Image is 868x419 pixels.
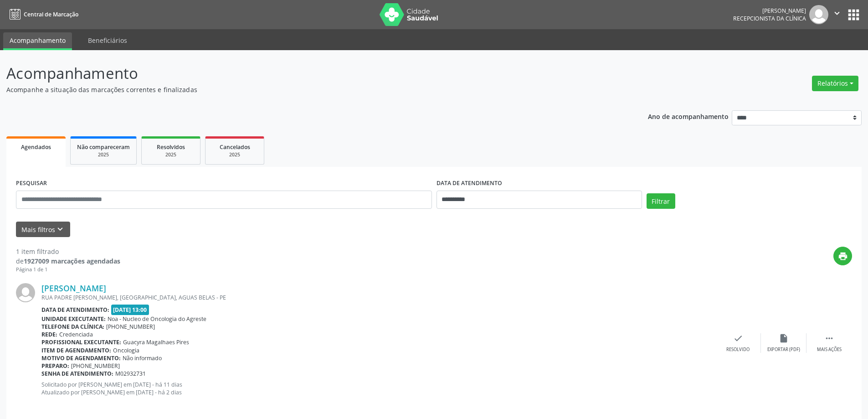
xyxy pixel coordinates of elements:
[817,347,842,353] div: Mais ações
[41,381,715,396] p: Solicitado por [PERSON_NAME] em [DATE] - há 11 dias Atualizado por [PERSON_NAME] em [DATE] - há 2...
[828,5,846,24] button: 
[16,247,120,256] div: 1 item filtrado
[733,15,806,22] span: Recepcionista da clínica
[24,257,120,265] strong: 1927009 marcações agendadas
[41,354,121,362] b: Motivo de agendamento:
[41,370,113,378] b: Senha de atendimento:
[6,85,605,94] p: Acompanhe a situação das marcações correntes e finalizadas
[16,256,120,266] div: de
[41,331,57,338] b: Rede:
[832,8,842,18] i: 
[812,76,858,91] button: Relatórios
[3,32,72,50] a: Acompanhamento
[838,251,848,261] i: print
[82,32,134,48] a: Beneficiários
[212,151,257,158] div: 2025
[148,151,194,158] div: 2025
[648,110,729,122] p: Ano de acompanhamento
[21,143,51,151] span: Agendados
[113,347,139,354] span: Oncologia
[115,370,146,378] span: M02932731
[726,347,750,353] div: Resolvido
[809,5,828,24] img: img
[767,347,800,353] div: Exportar (PDF)
[16,266,120,274] div: Página 1 de 1
[41,283,106,293] a: [PERSON_NAME]
[779,333,789,343] i: insert_drive_file
[71,362,120,370] span: [PHONE_NUMBER]
[41,294,715,301] div: RUA PADRE [PERSON_NAME], [GEOGRAPHIC_DATA], AGUAS BELAS - PE
[16,283,35,302] img: img
[41,338,121,346] b: Profissional executante:
[123,338,189,346] span: Guacyra Magalhaes Pires
[55,224,65,234] i: keyboard_arrow_down
[824,333,834,343] i: 
[733,7,806,15] div: [PERSON_NAME]
[833,247,852,265] button: print
[846,7,862,23] button: apps
[41,323,104,331] b: Telefone da clínica:
[157,143,185,151] span: Resolvidos
[111,305,149,315] span: [DATE] 13:00
[41,306,109,314] b: Data de atendimento:
[59,331,93,338] span: Credenciada
[16,176,47,191] label: PESQUISAR
[6,7,78,22] a: Central de Marcação
[24,10,78,18] span: Central de Marcação
[437,176,502,191] label: DATA DE ATENDIMENTO
[16,222,70,238] button: Mais filtroskeyboard_arrow_down
[41,362,69,370] b: Preparo:
[77,143,130,151] span: Não compareceram
[77,151,130,158] div: 2025
[106,323,155,331] span: [PHONE_NUMBER]
[220,143,250,151] span: Cancelados
[123,354,162,362] span: Não informado
[647,193,675,209] button: Filtrar
[41,315,106,323] b: Unidade executante:
[108,315,206,323] span: Noa - Nucleo de Oncologia do Agreste
[6,62,605,85] p: Acompanhamento
[41,347,111,354] b: Item de agendamento:
[733,333,743,343] i: check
